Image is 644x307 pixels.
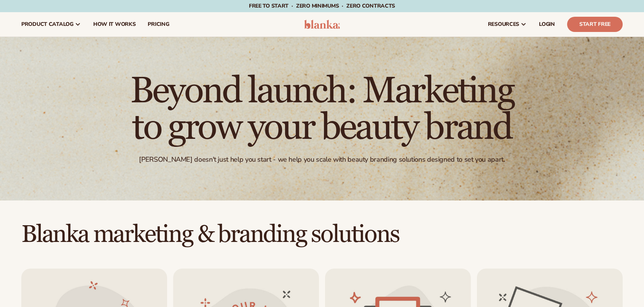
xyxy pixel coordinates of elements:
[21,21,73,27] span: product catalog
[148,21,169,27] span: pricing
[139,155,505,164] div: [PERSON_NAME] doesn't just help you start - we help you scale with beauty branding solutions desi...
[93,21,136,27] span: How It Works
[482,12,533,37] a: resources
[567,17,623,32] a: Start Free
[533,12,561,37] a: LOGIN
[488,21,519,27] span: resources
[249,2,395,10] span: Free to start · ZERO minimums · ZERO contracts
[15,12,87,37] a: product catalog
[539,21,555,27] span: LOGIN
[304,20,340,29] img: logo
[142,12,175,37] a: pricing
[87,12,142,37] a: How It Works
[113,73,531,146] h1: Beyond launch: Marketing to grow your beauty brand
